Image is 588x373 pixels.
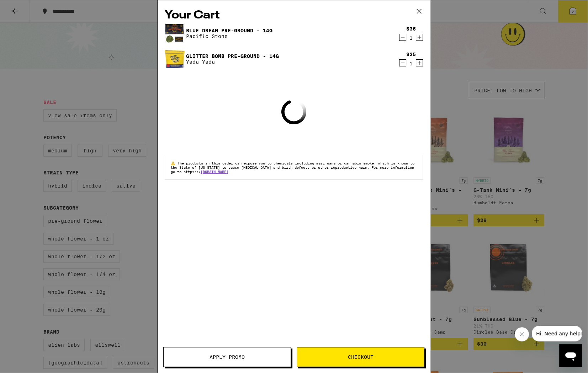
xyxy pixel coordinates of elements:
span: ⚠️ [171,161,178,165]
button: Checkout [297,347,424,367]
a: Blue Dream Pre-Ground - 14g [186,28,272,33]
iframe: Message from company [532,326,582,341]
span: Checkout [348,355,374,360]
div: 1 [406,61,416,66]
a: [DOMAIN_NAME] [201,169,228,174]
p: Yada Yada [186,59,279,65]
img: Blue Dream Pre-Ground - 14g [165,23,185,43]
span: The products in this order can expose you to chemicals including marijuana or cannabis smoke, whi... [171,161,414,174]
p: Pacific Stone [186,33,272,39]
iframe: Button to launch messaging window [559,344,582,367]
img: Glitter Bomb Pre-Ground - 14g [165,49,185,69]
button: Increment [416,34,423,41]
button: Apply Promo [163,347,291,367]
div: $36 [406,26,416,32]
a: Glitter Bomb Pre-Ground - 14g [186,53,279,59]
div: 1 [406,35,416,41]
span: Hi. Need any help? [4,5,51,11]
button: Decrement [399,34,406,41]
button: Decrement [399,59,406,66]
h2: Your Cart [165,7,423,23]
div: $25 [406,52,416,57]
button: Increment [416,59,423,66]
iframe: Close message [515,327,529,341]
span: Apply Promo [210,355,245,360]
